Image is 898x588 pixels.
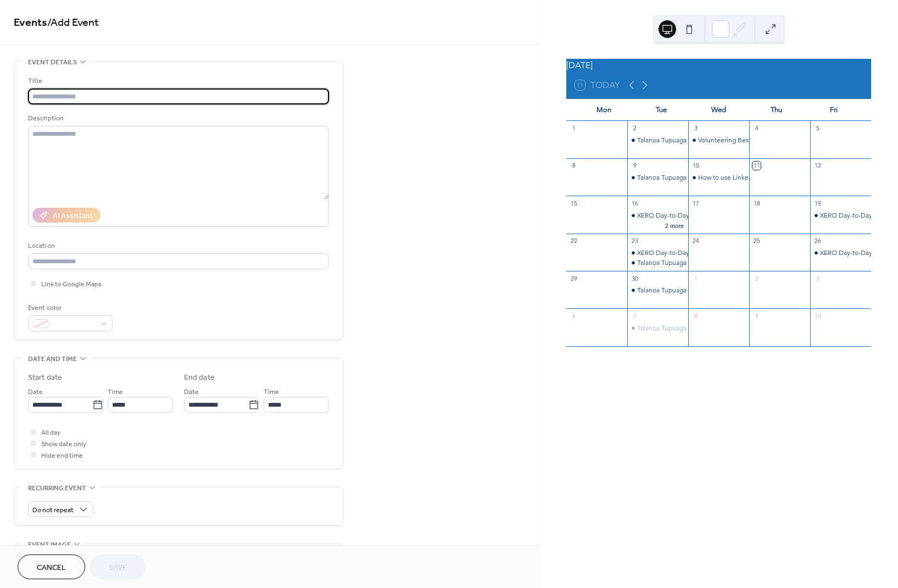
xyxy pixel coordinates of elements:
div: Volunteering Best Practice Guidelines Series: Train and Grow/Feedback and Recognition [688,136,749,145]
button: Cancel [18,554,85,579]
div: Talanoa Tupuaga - Pacific Capability Incubator Series [627,136,688,145]
span: Recurring event [28,482,86,494]
a: Events [14,12,47,34]
span: Event details [28,57,77,68]
div: 8 [691,312,700,320]
div: Talanoa Tupuaga - Pacific Capability Incubator Series [637,258,791,268]
span: Date [184,386,199,398]
div: Mon [575,99,633,121]
div: Talanoa Tupuaga - Pacific Capability Incubator Series [627,286,688,295]
span: Do not repeat [32,504,74,517]
span: / Add Event [47,12,99,34]
div: 1 [691,274,700,282]
div: 9 [631,162,639,170]
span: All day [41,427,60,439]
div: XERO Day-to-Day: Practical accounting training with Xero for non-profits and small businesses [810,211,871,220]
div: 18 [752,199,761,207]
span: Time [264,386,279,398]
div: Talanoa Tupuaga - Pacific Capability Incubator Series [627,324,688,333]
span: Date [28,386,43,398]
div: Fri [805,99,862,121]
div: 17 [691,199,700,207]
div: Talanoa Tupuaga - Pacific Capability Incubator Series [637,286,791,295]
div: 5 [813,124,822,132]
div: Title [28,75,327,87]
div: Description [28,113,327,124]
div: Talanoa Tupuaga - Pacific Capability Incubator Series [627,173,688,182]
div: 10 [691,162,700,170]
div: 8 [570,162,578,170]
div: 11 [752,162,761,170]
span: Date and time [28,353,77,365]
div: Tue [633,99,690,121]
div: 2 [752,274,761,282]
div: XERO Day-to-Day: Practical accounting training with Xero for non-profits and small businesses [627,211,688,220]
div: 9 [752,312,761,320]
span: Cancel [37,562,66,574]
div: 30 [631,274,639,282]
div: How to use LinkedIn effectively for a NFP organisation [688,173,749,182]
div: How to use LinkedIn effectively for a NFP organisation [698,173,858,182]
div: Talanoa Tupuaga - Pacific Capability Incubator Series [637,324,791,333]
div: 26 [813,237,822,245]
span: Link to Google Maps [41,279,102,290]
div: 10 [813,312,822,320]
div: XERO Day-to-Day: Practical accounting training with Xero for non-profits and small businesses [627,248,688,258]
div: 15 [570,199,578,207]
div: Start date [28,372,62,384]
div: Talanoa Tupuaga - Pacific Capability Incubator Series [637,136,791,145]
div: 23 [631,237,639,245]
div: 7 [631,312,639,320]
div: 29 [570,274,578,282]
div: 4 [752,124,761,132]
button: 2 more [661,220,688,230]
span: Hide end time [41,450,83,462]
div: 24 [691,237,700,245]
div: 1 [570,124,578,132]
div: [DATE] [566,59,871,72]
div: 3 [813,274,822,282]
div: Thu [748,99,805,121]
span: Time [108,386,123,398]
div: Talanoa Tupuaga - Pacific Capability Incubator Series [637,173,791,182]
div: 2 [631,124,639,132]
div: Wed [690,99,748,121]
div: 25 [752,237,761,245]
div: End date [184,372,215,384]
div: 3 [691,124,700,132]
div: Location [28,240,327,252]
span: Show date only [41,439,86,450]
span: Event image [28,539,71,551]
div: 22 [570,237,578,245]
div: XERO Day-to-Day: Practical accounting training with Xero for non-profits and small businesses [810,248,871,258]
div: Talanoa Tupuaga - Pacific Capability Incubator Series [627,258,688,268]
div: 19 [813,199,822,207]
div: 16 [631,199,639,207]
div: 12 [813,162,822,170]
div: Event color [28,302,110,314]
div: 6 [570,312,578,320]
